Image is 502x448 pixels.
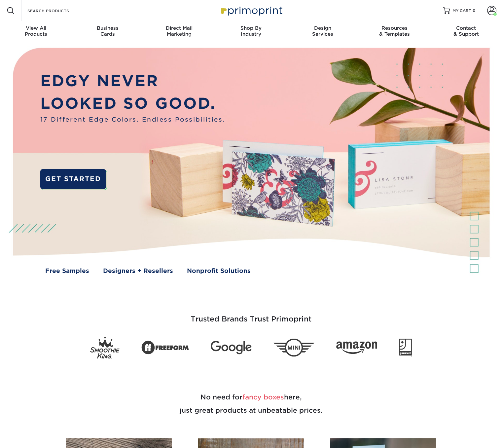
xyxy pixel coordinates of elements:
[143,21,215,42] a: Direct MailMarketing
[40,169,106,189] a: GET STARTED
[27,7,91,15] input: SEARCH PRODUCTS.....
[141,337,189,358] img: Freeform
[40,92,225,115] p: LOOKED SO GOOD.
[72,21,143,42] a: BusinessCards
[287,25,359,37] div: Services
[452,8,471,14] span: MY CART
[287,25,359,31] span: Design
[473,8,476,13] span: 0
[143,25,215,31] span: Direct Mail
[218,3,284,18] img: Primoprint
[273,339,314,357] img: Mini
[103,266,173,275] a: Designers + Resellers
[211,341,252,355] img: Google
[45,266,89,275] a: Free Samples
[58,299,444,331] h3: Trusted Brands Trust Primoprint
[90,337,120,359] img: Smoothie King
[72,25,143,37] div: Cards
[58,375,444,433] h2: No need for here, just great products at unbeatable prices.
[215,21,287,42] a: Shop ByIndustry
[359,21,430,42] a: Resources& Templates
[430,25,502,37] div: & Support
[187,266,251,275] a: Nonprofit Solutions
[336,342,377,354] img: Amazon
[242,393,284,401] span: fancy boxes
[215,25,287,37] div: Industry
[40,70,225,92] p: EDGY NEVER
[215,25,287,31] span: Shop By
[430,21,502,42] a: Contact& Support
[359,25,430,37] div: & Templates
[72,25,143,31] span: Business
[430,25,502,31] span: Contact
[143,25,215,37] div: Marketing
[399,339,412,357] img: Goodwill
[287,21,359,42] a: DesignServices
[359,25,430,31] span: Resources
[40,115,225,124] span: 17 Different Edge Colors. Endless Possibilities.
